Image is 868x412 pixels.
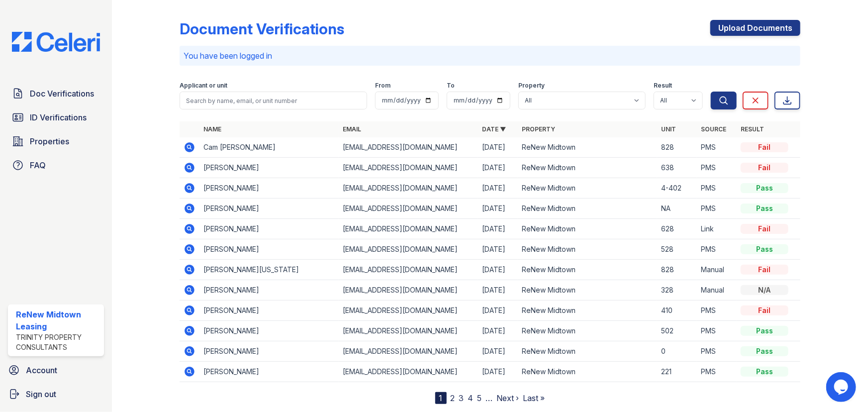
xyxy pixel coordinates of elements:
td: [PERSON_NAME] [199,199,339,219]
span: FAQ [30,159,46,171]
p: You have been logged in [184,50,796,62]
a: 5 [478,393,482,403]
div: Fail [741,306,788,315]
span: Account [26,364,57,376]
span: … [486,392,493,404]
td: [EMAIL_ADDRESS][DOMAIN_NAME] [339,301,478,321]
td: [EMAIL_ADDRESS][DOMAIN_NAME] [339,137,478,158]
td: [PERSON_NAME][US_STATE] [199,260,339,280]
a: Doc Verifications [8,84,104,103]
td: [EMAIL_ADDRESS][DOMAIN_NAME] [339,280,478,301]
td: 628 [657,219,697,239]
td: ReNew Midtown [518,341,657,362]
label: Property [518,82,545,90]
td: ReNew Midtown [518,321,657,341]
a: Unit [661,125,676,133]
td: [EMAIL_ADDRESS][DOMAIN_NAME] [339,158,478,178]
td: 221 [657,362,697,382]
td: [DATE] [478,301,518,321]
td: ReNew Midtown [518,260,657,280]
td: [DATE] [478,321,518,341]
td: Manual [697,260,737,280]
span: Properties [30,135,69,147]
td: 638 [657,158,697,178]
td: 328 [657,280,697,301]
td: PMS [697,321,737,341]
td: [PERSON_NAME] [199,301,339,321]
td: Manual [697,280,737,301]
td: ReNew Midtown [518,137,657,158]
div: Pass [741,326,788,336]
td: Link [697,219,737,239]
a: Last » [523,393,545,403]
td: 502 [657,321,697,341]
td: PMS [697,362,737,382]
td: PMS [697,178,737,199]
td: [PERSON_NAME] [199,362,339,382]
td: PMS [697,239,737,260]
td: [PERSON_NAME] [199,321,339,341]
td: [PERSON_NAME] [199,158,339,178]
button: Sign out [4,384,108,404]
td: [DATE] [478,260,518,280]
div: Pass [741,244,788,254]
td: 4-402 [657,178,697,199]
div: Pass [741,183,788,193]
td: NA [657,199,697,219]
a: 3 [459,393,464,403]
td: [PERSON_NAME] [199,239,339,260]
td: PMS [697,199,737,219]
a: Email [343,125,361,133]
td: [EMAIL_ADDRESS][DOMAIN_NAME] [339,239,478,260]
label: From [375,82,390,90]
td: ReNew Midtown [518,280,657,301]
td: [DATE] [478,158,518,178]
a: Result [741,125,764,133]
td: [DATE] [478,280,518,301]
div: Pass [741,367,788,377]
td: [EMAIL_ADDRESS][DOMAIN_NAME] [339,219,478,239]
td: [DATE] [478,219,518,239]
span: ID Verifications [30,111,87,123]
iframe: chat widget [826,372,858,402]
td: ReNew Midtown [518,362,657,382]
span: Sign out [26,388,56,400]
div: N/A [741,285,788,295]
td: Cam [PERSON_NAME] [199,137,339,158]
td: ReNew Midtown [518,158,657,178]
td: [DATE] [478,137,518,158]
td: [DATE] [478,341,518,362]
td: PMS [697,301,737,321]
div: Trinity Property Consultants [16,332,100,352]
td: [EMAIL_ADDRESS][DOMAIN_NAME] [339,362,478,382]
div: Fail [741,224,788,234]
div: Pass [741,346,788,356]
td: ReNew Midtown [518,239,657,260]
a: Property [522,125,555,133]
img: CE_Logo_Blue-a8612792a0a2168367f1c8372b55b34899dd931a85d93a1a3d3e32e68fde9ad4.png [4,32,108,52]
a: 2 [451,393,455,403]
td: 0 [657,341,697,362]
td: ReNew Midtown [518,219,657,239]
td: 828 [657,137,697,158]
td: [PERSON_NAME] [199,280,339,301]
td: [DATE] [478,178,518,199]
td: [EMAIL_ADDRESS][DOMAIN_NAME] [339,199,478,219]
input: Search by name, email, or unit number [180,92,367,109]
td: [PERSON_NAME] [199,341,339,362]
td: [DATE] [478,199,518,219]
label: Applicant or unit [180,82,227,90]
td: ReNew Midtown [518,178,657,199]
span: Doc Verifications [30,88,94,100]
td: ReNew Midtown [518,199,657,219]
td: 528 [657,239,697,260]
div: 1 [435,392,447,404]
a: Source [701,125,726,133]
td: PMS [697,137,737,158]
div: ReNew Midtown Leasing [16,309,100,332]
td: 410 [657,301,697,321]
td: [PERSON_NAME] [199,178,339,199]
div: Pass [741,204,788,213]
td: [EMAIL_ADDRESS][DOMAIN_NAME] [339,321,478,341]
td: [EMAIL_ADDRESS][DOMAIN_NAME] [339,178,478,199]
